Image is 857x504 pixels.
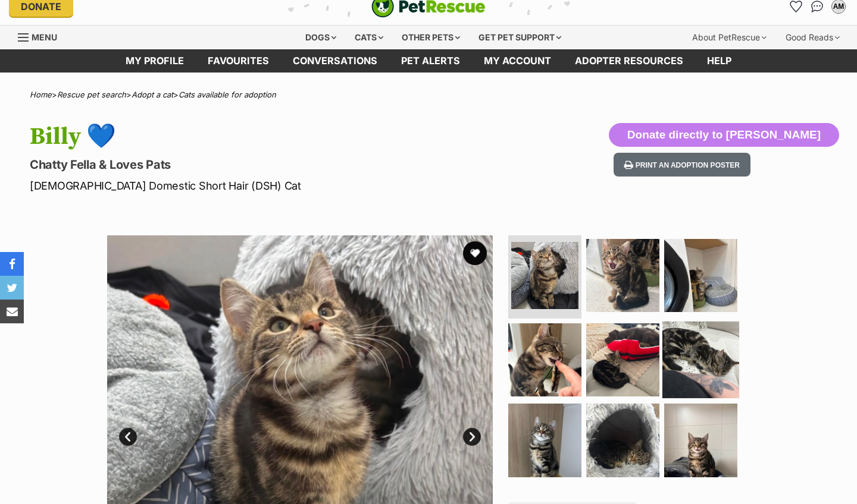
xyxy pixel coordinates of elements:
a: Prev [119,428,137,446]
img: Photo of Billy 💙 [508,404,581,477]
div: Get pet support [470,26,570,49]
a: My account [472,49,563,73]
a: My profile [114,49,196,73]
img: Photo of Billy 💙 [664,239,737,312]
a: conversations [281,49,389,73]
div: Cats [346,26,392,49]
div: About PetRescue [684,26,775,49]
button: Donate directly to [PERSON_NAME] [609,123,839,147]
img: Photo of Billy 💙 [586,404,659,477]
img: Photo of Billy 💙 [586,239,659,312]
div: AM [833,1,845,12]
a: Next [463,428,481,446]
img: Photo of Billy 💙 [662,321,739,398]
a: Adopt a cat [132,90,173,99]
button: favourite [463,241,487,265]
img: Photo of Billy 💙 [586,323,659,396]
img: Photo of Billy 💙 [508,323,581,396]
a: Menu [18,26,65,47]
div: Good Reads [777,26,848,49]
img: chat-41dd97257d64d25036548639549fe6c8038ab92f7586957e7f3b1b290dea8141.svg [811,1,824,12]
a: Help [695,49,743,73]
img: Photo of Billy 💙 [664,404,737,477]
a: Cats available for adoption [179,90,276,99]
div: Other pets [393,26,468,49]
a: Home [30,90,52,99]
span: Menu [32,32,57,42]
p: Chatty Fella & Loves Pats [30,156,523,173]
h1: Billy 💙 [30,123,523,150]
a: Favourites [196,49,281,73]
button: Print an adoption poster [614,153,750,177]
a: Pet alerts [389,49,472,73]
a: Rescue pet search [57,90,126,99]
p: [DEMOGRAPHIC_DATA] Domestic Short Hair (DSH) Cat [30,178,523,194]
img: Photo of Billy 💙 [511,242,578,309]
div: Dogs [297,26,345,49]
a: Adopter resources [563,49,695,73]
